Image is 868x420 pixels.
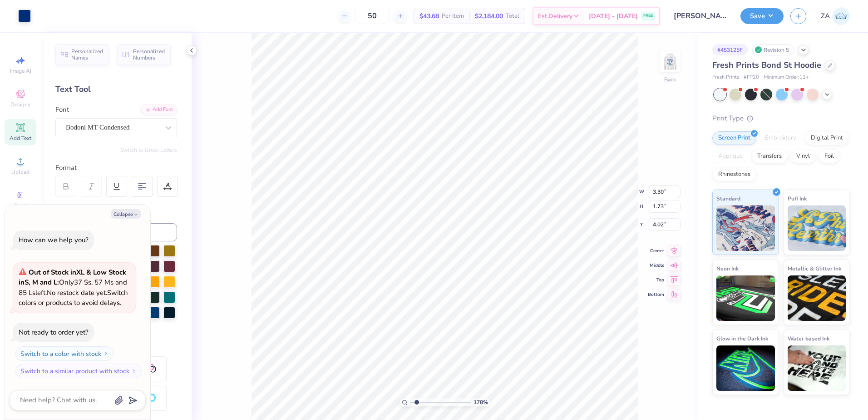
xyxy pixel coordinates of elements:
[821,7,850,25] a: ZA
[790,150,816,163] div: Vinyl
[788,345,846,391] img: Water based Ink
[589,11,638,21] span: [DATE] - [DATE]
[819,150,840,163] div: Foil
[712,60,821,70] span: Fresh Prints Bond St Hoodie
[103,351,108,356] img: Switch to a color with stock
[538,11,572,21] span: Est. Delivery
[19,235,89,245] div: How can we help you?
[648,262,664,269] span: Middle
[667,7,734,25] input: Untitled Design
[55,163,178,173] div: Format
[111,209,141,219] button: Collapse
[141,105,177,115] div: Add Font
[716,275,775,321] img: Neon Ink
[47,288,107,297] span: No restock date yet.
[71,48,104,61] span: Personalized Names
[419,11,439,21] span: $43.68
[10,101,30,108] span: Designs
[10,135,31,142] span: Add Text
[475,11,503,21] span: $2,184.00
[473,398,488,406] span: 178 %
[788,205,846,251] img: Puff Ink
[120,146,177,154] button: Switch to Greek Letters
[643,13,653,19] span: FREE
[648,277,664,283] span: Top
[14,202,28,209] span: Greek
[19,328,89,337] div: Not ready to order yet?
[716,264,739,273] span: Neon Ink
[712,44,748,55] div: # 453125F
[821,11,830,21] span: ZA
[355,8,390,24] input: – –
[648,248,664,254] span: Center
[15,346,113,361] button: Switch to a color with stock
[712,131,756,145] div: Screen Print
[716,194,740,203] span: Standard
[131,368,137,374] img: Switch to a similar product with stock
[29,268,86,277] strong: Out of Stock in XL
[744,74,759,81] span: # FP20
[712,74,739,81] span: Fresh Prints
[716,205,775,251] img: Standard
[661,53,679,71] img: Back
[752,44,794,55] div: Revision 5
[716,345,775,391] img: Glow in the Dark Ink
[788,264,841,273] span: Metallic & Glitter Ink
[19,268,128,308] span: Only 37 Ss, 57 Ms and 85 Ls left. Switch colors or products to avoid delays.
[55,83,177,95] div: Text Tool
[712,168,756,181] div: Rhinestones
[788,275,846,321] img: Metallic & Glitter Ink
[11,168,30,175] span: Upload
[759,131,802,145] div: Embroidery
[740,8,784,24] button: Save
[712,150,749,163] div: Applique
[15,364,142,378] button: Switch to a similar product with stock
[133,48,165,61] span: Personalized Numbers
[716,334,768,343] span: Glow in the Dark Ink
[832,7,850,25] img: Zuriel Alaba
[788,194,807,203] span: Puff Ink
[664,75,676,84] div: Back
[10,67,31,75] span: Image AI
[805,131,849,145] div: Digital Print
[506,11,519,21] span: Total
[788,334,829,343] span: Water based Ink
[751,150,788,163] div: Transfers
[764,74,809,81] span: Minimum Order: 12 +
[442,11,464,21] span: Per Item
[648,291,664,298] span: Bottom
[55,105,69,115] label: Font
[712,113,850,124] div: Print Type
